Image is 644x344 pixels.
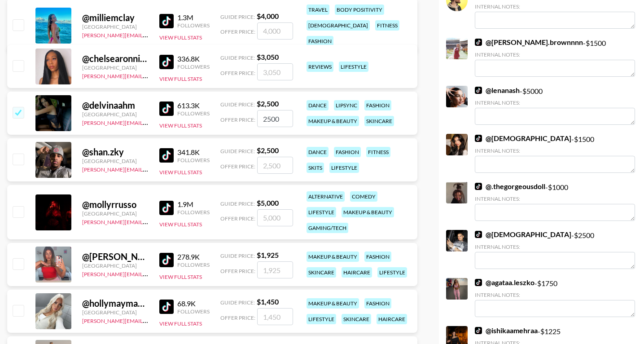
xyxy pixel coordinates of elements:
div: Internal Notes: [475,99,635,106]
div: - $ 1000 [475,182,635,221]
button: View Full Stats [159,320,202,327]
div: gaming/tech [307,223,348,233]
div: fitness [375,20,399,31]
div: @ hollymaymaning [82,298,149,309]
span: Offer Price: [220,70,255,76]
a: @[PERSON_NAME].brownnnn [475,38,583,47]
div: Followers [177,308,210,315]
span: Offer Price: [220,268,255,274]
img: TikTok [159,55,174,69]
a: @[DEMOGRAPHIC_DATA] [475,230,571,239]
div: Followers [177,63,210,70]
div: 1.9M [177,200,210,209]
div: fashion [364,251,391,262]
img: TikTok [475,279,482,286]
a: [PERSON_NAME][EMAIL_ADDRESS][PERSON_NAME][DOMAIN_NAME] [82,316,258,324]
div: [DEMOGRAPHIC_DATA] [307,20,370,31]
div: lipsync [334,100,359,110]
div: [GEOGRAPHIC_DATA] [82,23,149,30]
span: Offer Price: [220,28,255,35]
span: Offer Price: [220,163,255,170]
div: 613.3K [177,101,210,110]
div: [GEOGRAPHIC_DATA] [82,64,149,71]
div: [GEOGRAPHIC_DATA] [82,210,149,217]
a: @agataa.leszko [475,278,534,287]
img: TikTok [475,87,482,94]
div: @ [PERSON_NAME] [82,251,149,262]
a: @ishikaamehraa [475,326,538,335]
div: fashion [307,36,333,46]
div: [GEOGRAPHIC_DATA] [82,262,149,269]
button: View Full Stats [159,75,202,82]
input: 5,000 [257,209,293,226]
button: View Full Stats [159,122,202,129]
div: lifestyle [307,207,336,217]
div: Internal Notes: [475,195,635,202]
div: dance [307,147,329,157]
img: TikTok [159,14,174,28]
div: alternative [307,191,345,202]
span: Offer Price: [220,314,255,321]
img: TikTok [159,148,174,163]
div: Followers [177,22,210,29]
span: Guide Price: [220,101,255,108]
img: TikTok [475,39,482,46]
div: Followers [177,209,210,216]
a: [PERSON_NAME][EMAIL_ADDRESS][PERSON_NAME][DOMAIN_NAME] [82,217,258,225]
input: 3,050 [257,63,293,80]
div: Internal Notes: [475,243,635,250]
input: 1,450 [257,308,293,325]
div: fashion [334,147,361,157]
input: 4,000 [257,22,293,40]
strong: $ 5,000 [257,198,279,207]
div: 341.8K [177,148,210,157]
div: 68.9K [177,299,210,308]
div: lifestyle [377,267,407,278]
a: [PERSON_NAME][EMAIL_ADDRESS][PERSON_NAME][DOMAIN_NAME] [82,164,258,173]
img: TikTok [475,183,482,190]
div: @ milliemclay [82,12,149,23]
div: - $ 1750 [475,278,635,317]
div: @ shan.zky [82,146,149,158]
div: Internal Notes: [475,3,635,10]
a: @[DEMOGRAPHIC_DATA] [475,134,571,143]
a: [PERSON_NAME][EMAIL_ADDRESS][PERSON_NAME][DOMAIN_NAME] [82,269,258,278]
button: View Full Stats [159,273,202,280]
button: View Full Stats [159,169,202,176]
div: skincare [307,267,336,278]
img: TikTok [159,253,174,267]
div: skincare [364,116,394,126]
div: lifestyle [339,62,368,72]
div: dance [307,100,329,110]
div: body positivity [335,4,384,15]
input: 1,925 [257,261,293,278]
a: [PERSON_NAME][EMAIL_ADDRESS][PERSON_NAME][DOMAIN_NAME] [82,71,258,79]
div: 1.3M [177,13,210,22]
img: TikTok [159,201,174,215]
img: TikTok [159,300,174,314]
strong: $ 1,925 [257,251,279,259]
div: - $ 2500 [475,230,635,269]
strong: $ 2,500 [257,146,279,154]
img: TikTok [475,327,482,334]
div: - $ 5000 [475,86,635,125]
div: [GEOGRAPHIC_DATA] [82,158,149,164]
div: Followers [177,261,210,268]
div: 336.8K [177,54,210,63]
div: haircare [342,267,372,278]
div: Internal Notes: [475,291,635,298]
div: [GEOGRAPHIC_DATA] [82,309,149,316]
strong: $ 2,500 [257,99,279,108]
div: @ chelsearonniemurphy [82,53,149,64]
strong: $ 1,450 [257,297,279,306]
button: View Full Stats [159,34,202,41]
div: makeup & beauty [307,116,359,126]
div: comedy [350,191,377,202]
div: reviews [307,62,333,72]
a: [PERSON_NAME][EMAIL_ADDRESS][PERSON_NAME][DOMAIN_NAME] [82,118,258,126]
div: makeup & beauty [307,298,359,309]
div: - $ 1500 [475,38,635,77]
div: skits [307,163,324,173]
span: Guide Price: [220,148,255,154]
strong: $ 3,050 [257,53,279,61]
